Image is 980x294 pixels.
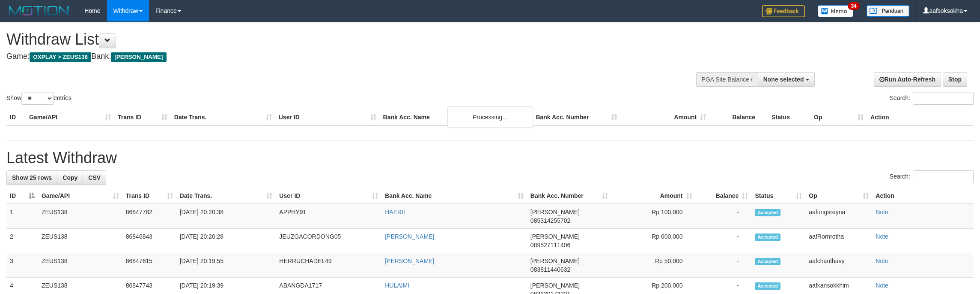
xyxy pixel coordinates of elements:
[913,170,974,183] input: Search:
[6,204,38,229] td: 1
[26,109,114,125] th: Game/API
[751,188,805,204] th: Status: activate to sort column ascending
[122,229,176,253] td: 86846843
[530,217,570,224] span: Copy 085314255702 to clipboard
[530,233,580,240] span: [PERSON_NAME]
[696,253,752,278] td: -
[762,5,805,17] img: Feedback.jpg
[6,253,38,278] td: 3
[530,282,580,289] span: [PERSON_NAME]
[6,92,71,105] label: Show entries
[176,204,276,229] td: [DATE] 20:20:38
[530,209,580,215] span: [PERSON_NAME]
[611,229,696,253] td: Rp 600,000
[876,282,888,289] a: Note
[876,209,888,215] a: Note
[57,170,83,185] a: Copy
[83,170,106,185] a: CSV
[176,229,276,253] td: [DATE] 20:20:28
[385,258,434,264] a: [PERSON_NAME]
[805,204,872,229] td: aafungsreyna
[6,31,645,48] h1: Withdraw List
[38,188,122,204] th: Game/API: activate to sort column ascending
[696,188,752,204] th: Balance: activate to sort column ascending
[913,92,974,105] input: Search:
[38,229,122,253] td: ZEUS138
[276,188,381,204] th: User ID: activate to sort column ascending
[385,282,409,289] a: HULAIMI
[6,109,26,125] th: ID
[530,242,570,249] span: Copy 089527111406 to clipboard
[6,4,71,17] img: MOTION_logo.png
[6,149,974,167] h1: Latest Withdraw
[867,5,909,17] img: panduan.png
[890,92,974,105] label: Search:
[763,76,804,83] span: None selected
[755,233,780,241] span: Accepted
[611,204,696,229] td: Rp 100,000
[276,204,381,229] td: APPHY91
[611,253,696,278] td: Rp 50,000
[276,253,381,278] td: HERRUCHADEL49
[63,174,77,181] span: Copy
[276,229,381,253] td: JEUZGACORDONG05
[532,109,621,125] th: Bank Acc. Number
[6,229,38,253] td: 2
[38,204,122,229] td: ZEUS138
[890,170,974,183] label: Search:
[805,229,872,253] td: aafRornrotha
[621,109,709,125] th: Amount
[810,109,867,125] th: Op
[6,170,57,185] a: Show 25 rows
[867,109,974,125] th: Action
[381,188,527,204] th: Bank Acc. Name: activate to sort column ascending
[768,109,810,125] th: Status
[122,188,176,204] th: Trans ID: activate to sort column ascending
[805,188,872,204] th: Op: activate to sort column ascending
[527,188,611,204] th: Bank Acc. Number: activate to sort column ascending
[30,52,91,62] span: OXPLAY > ZEUS138
[874,72,941,87] a: Run Auto-Refresh
[122,253,176,278] td: 86847615
[176,253,276,278] td: [DATE] 20:19:55
[611,188,696,204] th: Amount: activate to sort column ascending
[755,282,780,290] span: Accepted
[176,188,276,204] th: Date Trans.: activate to sort column ascending
[818,5,854,17] img: Button%20Memo.svg
[709,109,768,125] th: Balance
[88,174,101,181] span: CSV
[275,109,380,125] th: User ID
[530,266,570,273] span: Copy 083811440632 to clipboard
[385,209,407,215] a: HAERIL
[171,109,275,125] th: Date Trans.
[530,258,580,264] span: [PERSON_NAME]
[943,72,967,87] a: Stop
[755,258,780,265] span: Accepted
[755,209,780,216] span: Accepted
[876,233,888,240] a: Note
[12,174,52,181] span: Show 25 rows
[848,2,859,10] span: 34
[6,188,38,204] th: ID: activate to sort column descending
[876,258,888,264] a: Note
[872,188,974,204] th: Action
[385,233,434,240] a: [PERSON_NAME]
[805,253,872,278] td: aafchanthavy
[447,106,533,128] div: Processing...
[38,253,122,278] td: ZEUS138
[111,52,166,62] span: [PERSON_NAME]
[122,204,176,229] td: 86847782
[6,52,645,61] h4: Game: Bank:
[696,229,752,253] td: -
[696,72,758,87] div: PGA Site Balance /
[114,109,171,125] th: Trans ID
[696,204,752,229] td: -
[21,92,54,105] select: Showentries
[758,72,815,87] button: None selected
[380,109,533,125] th: Bank Acc. Name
